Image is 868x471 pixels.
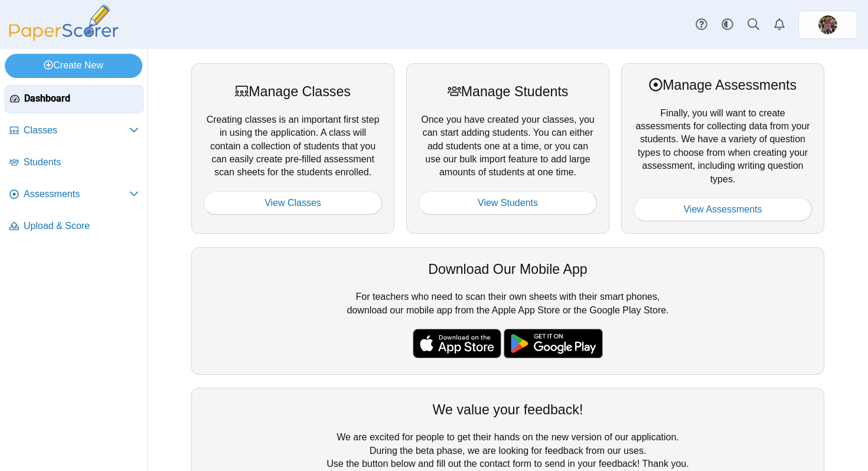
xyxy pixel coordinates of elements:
a: Upload & Score [5,212,143,241]
a: Dashboard [5,85,143,113]
span: Students [24,156,139,169]
span: Kerry Swicegood [818,15,837,34]
div: Manage Classes [204,82,382,101]
span: Classes [24,124,129,137]
img: google-play-badge.png [504,329,603,358]
div: We value your feedback! [204,400,812,419]
div: Creating classes is an important first step in using the application. A class will contain a coll... [191,63,394,234]
a: PaperScorer [5,32,123,42]
a: Alerts [766,12,792,38]
div: For teachers who need to scan their own sheets with their smart phones, download our mobile app f... [191,247,824,375]
div: Manage Students [419,82,597,101]
a: View Classes [204,191,382,215]
div: Download Our Mobile App [204,260,812,279]
img: PaperScorer [5,5,123,41]
a: Students [5,149,143,177]
a: Create New [5,54,142,77]
div: Finally, you will want to create assessments for collecting data from your students. We have a va... [621,63,824,234]
a: View Students [419,191,597,215]
img: apple-store-badge.svg [413,329,501,358]
img: ps.ZGjZAUrt273eHv6v [818,15,837,34]
a: Classes [5,117,143,145]
a: Assessments [5,181,143,209]
span: Upload & Score [24,220,139,233]
div: Manage Assessments [634,76,812,94]
div: Once you have created your classes, you can start adding students. You can either add students on... [406,63,609,234]
span: Dashboard [24,92,138,105]
span: Assessments [24,188,129,201]
a: View Assessments [634,198,812,221]
a: ps.ZGjZAUrt273eHv6v [798,11,857,39]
